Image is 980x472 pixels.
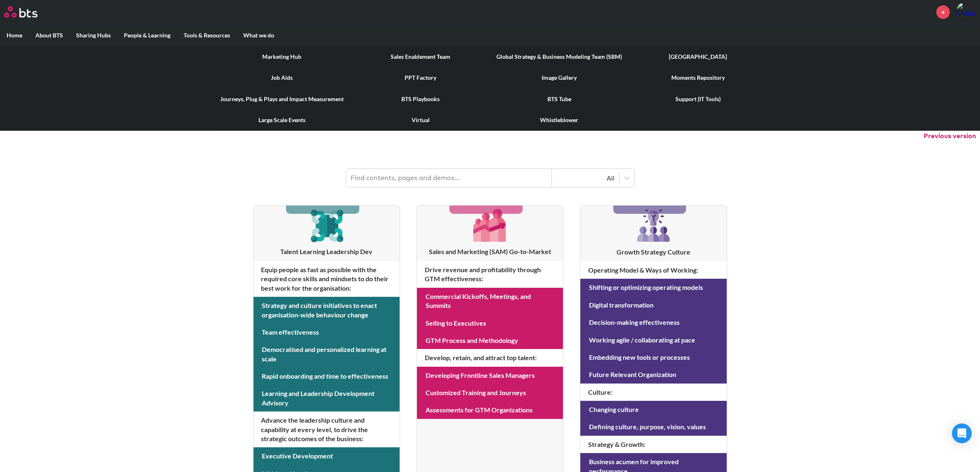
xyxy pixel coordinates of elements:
[254,412,400,447] h4: Advance the leadership culture and capability at every level, to drive the strategic outcomes of ...
[4,6,37,18] img: BTS Logo
[952,423,972,443] div: Open Intercom Messenger
[4,6,53,18] a: Go home
[580,248,726,257] h3: Growth Strategy Culture
[580,261,726,279] h4: Operating Model & Ways of Working :
[70,25,117,46] label: Sharing Hubs
[924,132,976,141] button: Previous version
[470,206,510,245] img: [object Object]
[956,2,976,22] img: Cristian Rossato
[556,174,615,183] div: All
[580,436,726,453] h4: Strategy & Growth :
[254,261,400,297] h4: Equip people as fast as possible with the required core skills and mindsets to do their best work...
[417,349,563,366] h4: Develop, retain, and attract top talent :
[237,25,281,46] label: What we do
[580,384,726,401] h4: Culture :
[634,206,673,245] img: [object Object]
[417,247,563,256] h3: Sales and Marketing (SAM) Go-to-Market
[29,25,70,46] label: About BTS
[346,169,552,187] input: Find contents, pages and demos...
[956,2,976,22] a: Profile
[936,5,950,19] a: +
[417,261,563,288] h4: Drive revenue and profitability through GTM effectiveness :
[307,206,346,245] img: [object Object]
[177,25,237,46] label: Tools & Resources
[254,247,400,256] h3: Talent Learning Leadership Dev
[117,25,177,46] label: People & Learning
